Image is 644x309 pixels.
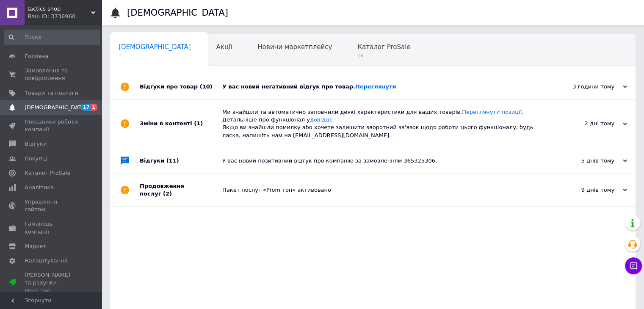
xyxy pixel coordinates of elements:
[625,257,642,274] button: Чат з покупцем
[222,108,542,139] div: Ми знайшли та автоматично заповнили деякі характеристики для ваших товарів. . Детальніше про функ...
[25,287,78,295] div: Prom топ
[81,104,91,111] span: 17
[25,243,46,250] span: Маркет
[216,43,232,51] span: Акції
[25,104,87,111] span: [DEMOGRAPHIC_DATA]
[222,186,542,194] div: Пакет послуг «Prom топ» активовано
[25,155,47,163] span: Покупці
[310,116,331,123] a: довідці
[25,271,78,295] span: [PERSON_NAME] та рахунки
[542,120,627,127] div: 2 дні тому
[28,13,102,20] div: Ваш ID: 3736960
[25,52,48,60] span: Головна
[140,74,222,99] div: Відгуки про товар
[25,257,68,265] span: Налаштування
[257,43,332,51] span: Новини маркетплейсу
[542,186,627,194] div: 9 днів тому
[222,157,542,165] div: У вас новий позитивний відгук про компанію за замовленням 365325306.
[119,43,191,51] span: [DEMOGRAPHIC_DATA]
[25,140,47,148] span: Відгуки
[140,174,222,206] div: Продовження послуг
[357,52,410,59] span: 16
[542,157,627,165] div: 5 днів тому
[163,190,172,197] span: (2)
[91,104,97,111] span: 1
[25,220,78,235] span: Гаманець компанії
[127,8,228,18] h1: [DEMOGRAPHIC_DATA]
[25,169,70,177] span: Каталог ProSale
[119,52,191,59] span: 1
[25,184,54,191] span: Аналітика
[140,148,222,174] div: Відгуки
[140,100,222,148] div: Зміни в контенті
[462,109,522,115] a: Переглянути позиції
[166,157,179,164] span: (11)
[194,120,203,127] span: (1)
[25,118,78,133] span: Показники роботи компанії
[25,89,78,97] span: Товари та послуги
[355,83,396,90] a: Переглянути
[200,83,213,90] span: (10)
[357,43,410,51] span: Каталог ProSale
[4,30,100,45] input: Пошук
[25,198,78,213] span: Управління сайтом
[28,5,91,13] span: tactics shop
[222,83,542,91] div: У вас новий негативний відгук про товар.
[542,83,627,91] div: 3 години тому
[25,67,78,82] span: Замовлення та повідомлення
